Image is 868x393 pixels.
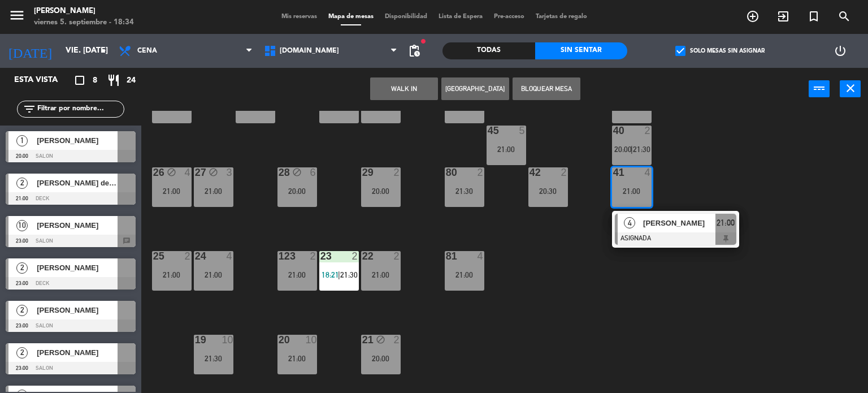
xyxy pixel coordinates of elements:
[16,347,28,359] span: 2
[16,262,28,274] span: 2
[394,167,401,178] div: 2
[37,135,118,146] span: [PERSON_NAME]
[153,251,154,261] div: 25
[8,7,25,28] button: menu
[37,219,118,231] span: [PERSON_NAME]
[519,126,526,136] div: 5
[394,335,401,345] div: 2
[195,251,196,261] div: 24
[97,44,110,58] i: arrow_drop_down
[624,217,635,228] span: 4
[612,187,652,195] div: 21:00
[441,77,509,100] button: [GEOGRAPHIC_DATA]
[322,270,339,279] span: 18:21
[675,46,685,56] span: check_box
[276,14,323,20] span: Mis reservas
[633,145,650,154] span: 21:30
[37,347,118,359] span: [PERSON_NAME]
[809,80,830,97] button: power_input
[209,167,218,177] i: block
[167,167,176,177] i: block
[442,42,535,59] div: Todas
[612,103,652,111] div: 21:00
[277,187,317,195] div: 20:00
[840,80,861,97] button: close
[280,47,339,55] span: [DOMAIN_NAME]
[361,187,401,195] div: 20:00
[152,103,192,111] div: 20:00
[478,167,484,178] div: 2
[513,77,580,100] button: Bloquear Mesa
[834,44,847,58] i: power_settings_new
[137,47,157,55] span: Cena
[194,355,233,362] div: 21:30
[361,103,401,111] div: 20:30
[37,177,118,189] span: [PERSON_NAME] del mar [PERSON_NAME]
[107,74,120,87] i: restaurant
[127,74,136,87] span: 24
[152,187,192,195] div: 21:00
[645,126,652,136] div: 2
[16,305,28,316] span: 2
[813,81,826,95] i: power_input
[320,251,321,261] div: 23
[34,17,134,28] div: viernes 5. septiembre - 18:34
[8,7,25,24] i: menu
[394,251,401,261] div: 2
[488,126,488,136] div: 45
[16,135,28,146] span: 1
[73,74,86,87] i: crop_square
[340,270,358,279] span: 21:30
[323,14,379,20] span: Mapa de mesas
[613,126,614,136] div: 40
[379,14,433,20] span: Disponibilidad
[227,167,233,178] div: 3
[93,74,97,87] span: 8
[6,74,81,87] div: Esta vista
[277,271,317,279] div: 21:00
[310,251,317,261] div: 2
[717,216,735,230] span: 21:00
[561,167,568,178] div: 2
[446,167,446,178] div: 80
[487,145,526,153] div: 21:00
[420,38,427,45] span: fiber_manual_record
[37,304,118,316] span: [PERSON_NAME]
[488,14,530,20] span: Pre-acceso
[445,187,484,195] div: 21:30
[361,271,401,279] div: 21:00
[613,167,614,178] div: 41
[152,271,192,279] div: 21:00
[370,77,438,100] button: WALK IN
[185,251,192,261] div: 2
[277,355,317,362] div: 21:00
[445,103,484,111] div: 21:00
[195,335,196,345] div: 19
[338,270,340,279] span: |
[361,355,401,362] div: 20:00
[23,102,36,116] i: filter_list
[310,167,317,178] div: 6
[776,10,790,23] i: exit_to_app
[478,251,484,261] div: 4
[407,44,421,58] span: pending_actions
[153,167,154,178] div: 26
[16,178,28,189] span: 2
[222,335,233,345] div: 10
[34,6,134,17] div: [PERSON_NAME]
[319,103,359,111] div: 21:30
[530,167,530,178] div: 42
[185,167,192,178] div: 4
[16,220,28,231] span: 10
[837,10,851,23] i: search
[195,167,196,178] div: 27
[227,251,233,261] div: 4
[292,167,302,177] i: block
[631,145,633,154] span: |
[535,42,628,59] div: Sin sentar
